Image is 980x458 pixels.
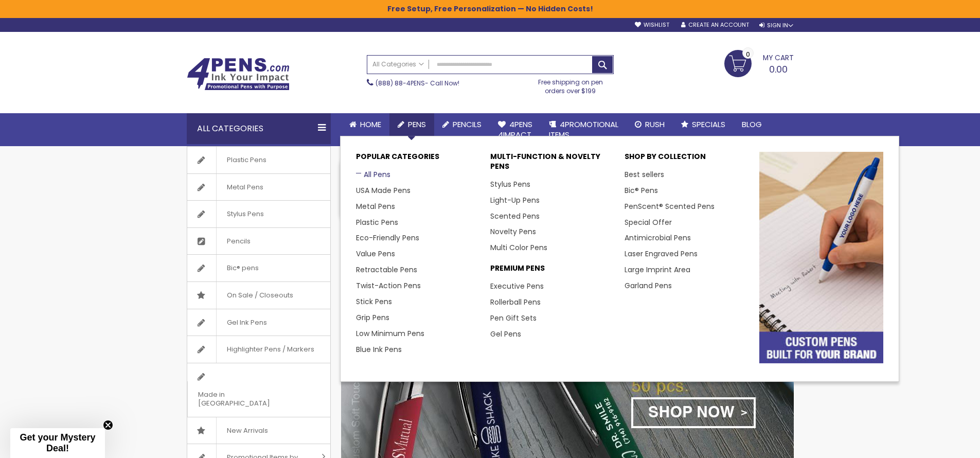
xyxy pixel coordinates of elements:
[724,50,794,76] a: 0.00 0
[490,226,536,237] a: Novelty Pens
[356,152,480,167] p: Popular Categories
[187,336,330,363] a: Highlighter Pens / Markers
[356,169,390,180] a: All Pens
[453,119,482,130] span: Pencils
[742,119,762,130] span: Blog
[356,344,402,355] a: Blue Ink Pens
[187,174,330,201] a: Metal Pens
[625,280,672,291] a: Garland Pens
[490,281,544,291] a: Executive Pens
[490,113,541,147] a: 4Pens4impact
[187,147,330,173] a: Plastic Pens
[490,152,614,177] p: Multi-Function & Novelty Pens
[216,282,304,309] span: On Sale / Closeouts
[356,217,398,227] a: Plastic Pens
[10,428,105,458] div: Get your Mystery Deal!Close teaser
[376,79,425,87] a: (888) 88-4PENS
[216,174,274,201] span: Metal Pens
[356,185,411,196] a: USA Made Pens
[356,249,395,259] a: Value Pens
[692,119,725,130] span: Specials
[187,58,290,91] img: 4Pens Custom Pens and Promotional Products
[490,242,547,253] a: Multi Color Pens
[216,255,269,281] span: Bic® pens
[389,113,434,136] a: Pens
[434,113,490,136] a: Pencils
[356,328,424,339] a: Low Minimum Pens
[490,313,537,323] a: Pen Gift Sets
[627,113,673,136] a: Rush
[635,21,669,29] a: Wishlist
[187,255,330,281] a: Bic® pens
[625,233,691,243] a: Antimicrobial Pens
[216,228,261,255] span: Pencils
[187,228,330,255] a: Pencils
[490,195,540,205] a: Light-Up Pens
[187,282,330,309] a: On Sale / Closeouts
[367,56,429,73] a: All Categories
[356,296,392,307] a: Stick Pens
[490,297,541,307] a: Rollerball Pens
[360,119,381,130] span: Home
[490,329,521,339] a: Gel Pens
[498,119,532,140] span: 4Pens 4impact
[20,432,95,453] span: Get your Mystery Deal!
[216,336,325,363] span: Highlighter Pens / Markers
[769,63,788,76] span: 0.00
[490,263,614,278] p: Premium Pens
[356,265,417,275] a: Retractable Pens
[372,60,424,68] span: All Categories
[490,211,540,221] a: Scented Pens
[645,119,665,130] span: Rush
[734,113,770,136] a: Blog
[490,179,530,189] a: Stylus Pens
[187,309,330,336] a: Gel Ink Pens
[187,201,330,227] a: Stylus Pens
[376,79,459,87] span: - Call Now!
[356,280,421,291] a: Twist-Action Pens
[625,249,698,259] a: Laser Engraved Pens
[673,113,734,136] a: Specials
[187,113,331,144] div: All Categories
[527,74,614,95] div: Free shipping on pen orders over $199
[187,363,330,417] a: Made in [GEOGRAPHIC_DATA]
[625,217,672,227] a: Special Offer
[895,430,980,458] iframe: Google Customer Reviews
[759,22,793,29] div: Sign In
[187,417,330,444] a: New Arrivals
[216,201,274,227] span: Stylus Pens
[356,233,419,243] a: Eco-Friendly Pens
[356,312,389,323] a: Grip Pens
[746,49,750,59] span: 0
[625,201,715,212] a: PenScent® Scented Pens
[216,417,278,444] span: New Arrivals
[549,119,618,140] span: 4PROMOTIONAL ITEMS
[216,147,277,173] span: Plastic Pens
[625,265,690,275] a: Large Imprint Area
[625,152,749,167] p: Shop By Collection
[625,169,664,180] a: Best sellers
[541,113,627,147] a: 4PROMOTIONALITEMS
[187,381,305,417] span: Made in [GEOGRAPHIC_DATA]
[759,152,883,363] img: custom-pens
[681,21,749,29] a: Create an Account
[356,201,395,212] a: Metal Pens
[625,185,658,196] a: Bic® Pens
[408,119,426,130] span: Pens
[216,309,277,336] span: Gel Ink Pens
[103,420,113,430] button: Close teaser
[341,113,389,136] a: Home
